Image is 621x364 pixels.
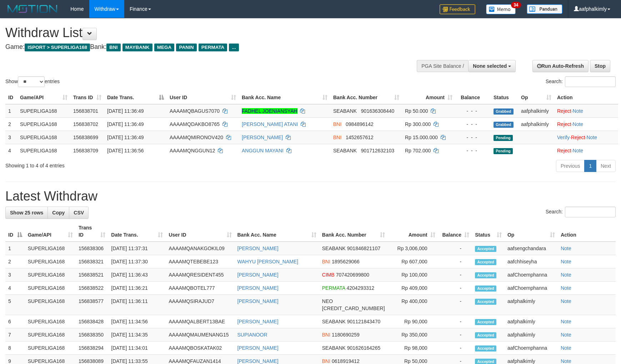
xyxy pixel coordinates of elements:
[332,332,360,338] span: Copy 1180690259 to clipboard
[438,221,472,242] th: Balance: activate to sort column ascending
[590,60,610,72] a: Stop
[475,259,496,265] span: Accepted
[239,91,330,104] th: Bank Acc. Name: activate to sort column ascending
[5,315,25,328] td: 6
[405,135,438,140] span: Rp 15.000.000
[108,315,166,328] td: [DATE] 11:34:56
[5,44,407,51] h4: Game: Bank:
[237,358,279,364] a: [PERSON_NAME]
[333,108,357,114] span: SEABANK
[17,144,70,157] td: SUPERLIGA168
[25,221,76,242] th: Game/API: activate to sort column ascending
[475,299,496,305] span: Accepted
[5,189,616,203] h1: Latest Withdraw
[554,117,618,131] td: ·
[242,148,284,153] a: ANGGUN MAYANI
[5,159,254,169] div: Showing 1 to 4 of 4 entries
[596,160,616,172] a: Next
[235,221,319,242] th: Bank Acc. Name: activate to sort column ascending
[557,148,571,153] a: Reject
[5,4,60,14] img: MOTION_logo.png
[475,285,496,292] span: Accepted
[108,342,166,355] td: [DATE] 11:34:01
[347,319,380,324] span: Copy 901121843470 to clipboard
[25,255,76,268] td: SUPERLIGA168
[5,117,17,131] td: 2
[5,221,25,242] th: ID: activate to sort column descending
[455,91,491,104] th: Balance
[25,342,76,355] td: SUPERLIGA168
[505,342,558,355] td: aafChoemphanna
[561,345,571,351] a: Note
[532,60,589,72] a: Run Auto-Refresh
[561,298,571,304] a: Note
[5,207,48,219] a: Show 25 rows
[322,332,330,338] span: BNI
[346,285,374,291] span: Copy 4204293312 to clipboard
[47,207,69,219] a: Copy
[242,108,297,114] a: FADHEL JOENIANSYAH
[52,210,65,216] span: Copy
[322,246,346,251] span: SEABANK
[565,76,616,87] input: Search:
[486,4,516,14] img: Button%20Memo.svg
[475,246,496,252] span: Accepted
[199,44,227,51] span: PERMATA
[18,76,45,87] select: Showentries
[438,295,472,315] td: -
[333,135,341,140] span: BNI
[242,135,283,140] a: [PERSON_NAME]
[388,295,438,315] td: Rp 400,000
[17,131,70,144] td: SUPERLIGA168
[25,315,76,328] td: SUPERLIGA168
[76,315,108,328] td: 156838428
[166,242,234,255] td: AAAAMQANAKGOKIL09
[458,121,488,128] div: - - -
[229,44,239,51] span: ...
[17,104,70,118] td: SUPERLIGA168
[237,259,299,264] a: WAHYU [PERSON_NAME]
[561,272,571,278] a: Note
[70,91,104,104] th: Trans ID: activate to sort column ascending
[561,246,571,251] a: Note
[106,44,120,51] span: BNI
[571,135,585,140] a: Reject
[573,148,584,153] a: Note
[154,44,175,51] span: MEGA
[237,332,267,338] a: SUPIANOOR
[511,2,521,8] span: 34
[322,285,345,291] span: PERMATA
[405,108,428,114] span: Rp 50.000
[5,144,17,157] td: 4
[333,148,357,153] span: SEABANK
[438,342,472,355] td: -
[557,108,571,114] a: Reject
[494,122,514,128] span: Grabbed
[5,91,17,104] th: ID
[5,268,25,282] td: 3
[25,295,76,315] td: SUPERLIGA168
[388,342,438,355] td: Rp 98,000
[586,135,597,140] a: Note
[505,268,558,282] td: aafChoemphanna
[438,328,472,342] td: -
[518,91,554,104] th: Op: activate to sort column ascending
[5,328,25,342] td: 7
[108,221,166,242] th: Date Trans.: activate to sort column ascending
[336,272,369,278] span: Copy 707420699800 to clipboard
[388,255,438,268] td: Rp 607,000
[166,295,234,315] td: AAAAMQSIRAJUD7
[573,121,584,127] a: Note
[166,328,234,342] td: AAAAMQMAUMENANG15
[69,207,89,219] a: CSV
[322,305,385,311] span: Copy 5859459293703475 to clipboard
[166,342,234,355] td: AAAAMQBOSKATAK02
[561,319,571,324] a: Note
[584,160,596,172] a: 1
[505,242,558,255] td: aafsengchandara
[333,121,341,127] span: BNI
[5,131,17,144] td: 3
[518,117,554,131] td: aafphalkimly
[468,60,516,72] button: None selected
[167,91,239,104] th: User ID: activate to sort column ascending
